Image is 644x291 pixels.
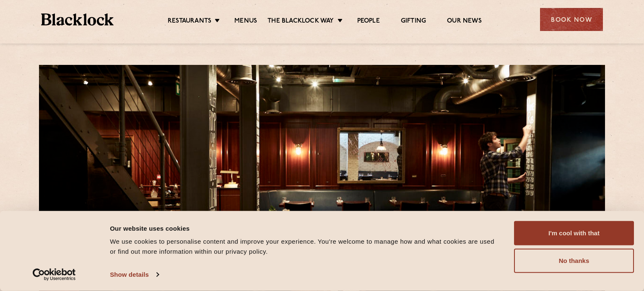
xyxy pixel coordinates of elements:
[401,17,426,26] a: Gifting
[110,223,495,233] div: Our website uses cookies
[447,17,482,26] a: Our News
[540,8,603,31] div: Book Now
[110,268,158,281] a: Show details
[18,268,91,281] a: Usercentrics Cookiebot - opens in a new window
[514,249,634,273] button: No thanks
[514,221,634,245] button: I'm cool with that
[267,17,334,26] a: The Blacklock Way
[41,13,114,26] img: BL_Textured_Logo-footer-cropped.svg
[234,17,257,26] a: Menus
[357,17,380,26] a: People
[168,17,211,26] a: Restaurants
[110,237,495,257] div: We use cookies to personalise content and improve your experience. You're welcome to manage how a...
